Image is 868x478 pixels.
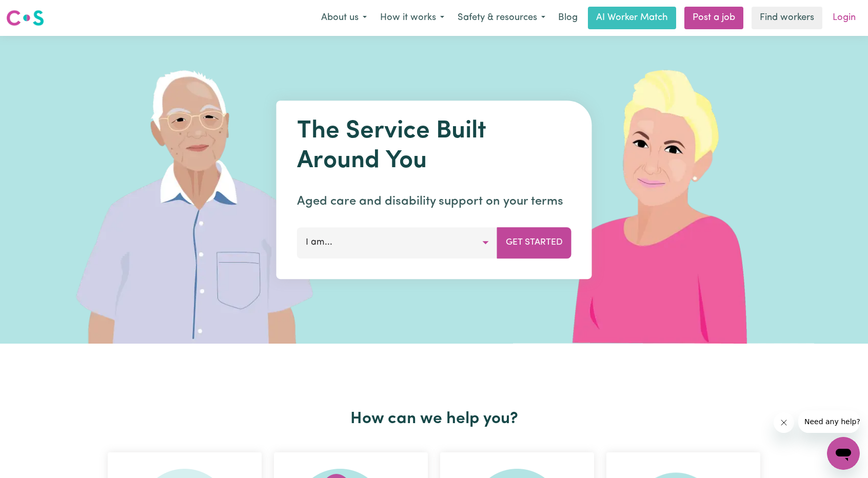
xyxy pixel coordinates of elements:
a: Login [826,7,862,29]
button: Safety & resources [451,7,552,29]
iframe: Close message [774,412,794,433]
a: Careseekers logo [6,6,44,30]
iframe: Message from company [798,410,860,433]
h1: The Service Built Around You [297,117,571,176]
iframe: Button to launch messaging window [827,437,860,470]
a: AI Worker Match [588,7,676,29]
button: About us [314,7,373,29]
img: Careseekers logo [6,9,44,27]
a: Find workers [752,7,822,29]
a: Post a job [684,7,743,29]
h2: How can we help you? [102,409,766,429]
button: I am... [297,227,498,258]
button: How it works [373,7,451,29]
span: Need any help? [6,7,62,15]
p: Aged care and disability support on your terms [297,192,571,211]
button: Get Started [497,227,571,258]
a: Blog [552,7,584,29]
